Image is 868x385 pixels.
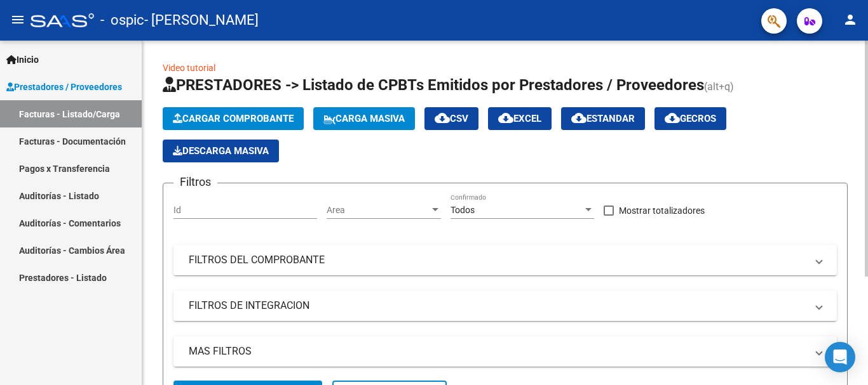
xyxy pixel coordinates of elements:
[313,107,415,130] button: Carga Masiva
[561,107,645,130] button: Estandar
[100,6,144,34] span: - ospic
[435,113,468,124] span: CSV
[189,253,806,267] mat-panel-title: FILTROS DEL COMPROBANTE
[571,113,635,124] span: Estandar
[163,76,704,94] span: PRESTADORES -> Listado de CPBTs Emitidos por Prestadores / Proveedores
[498,110,513,126] mat-icon: cloud_download
[6,80,122,94] span: Prestadores / Proveedores
[843,12,858,27] mat-icon: person
[163,63,215,73] a: Video tutorial
[619,203,705,218] span: Mostrar totalizadores
[654,107,726,130] button: Gecros
[173,336,837,367] mat-expansion-panel-header: MAS FILTROS
[10,12,25,27] mat-icon: menu
[163,107,304,130] button: Cargar Comprobante
[144,6,259,34] span: - [PERSON_NAME]
[825,342,855,372] div: Open Intercom Messenger
[173,173,217,191] h3: Filtros
[173,145,269,157] span: Descarga Masiva
[173,113,294,124] span: Cargar Comprobante
[173,245,837,275] mat-expansion-panel-header: FILTROS DEL COMPROBANTE
[173,290,837,321] mat-expansion-panel-header: FILTROS DE INTEGRACION
[665,110,680,126] mat-icon: cloud_download
[424,107,478,130] button: CSV
[163,140,279,162] app-download-masive: Descarga masiva de comprobantes (adjuntos)
[498,113,541,124] span: EXCEL
[451,205,475,215] span: Todos
[488,107,552,130] button: EXCEL
[665,113,716,124] span: Gecros
[704,81,734,93] span: (alt+q)
[435,110,450,126] mat-icon: cloud_download
[327,205,430,216] span: Area
[571,110,587,126] mat-icon: cloud_download
[6,53,39,67] span: Inicio
[163,140,279,162] button: Descarga Masiva
[189,299,806,313] mat-panel-title: FILTROS DE INTEGRACION
[323,113,405,124] span: Carga Masiva
[189,344,806,358] mat-panel-title: MAS FILTROS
